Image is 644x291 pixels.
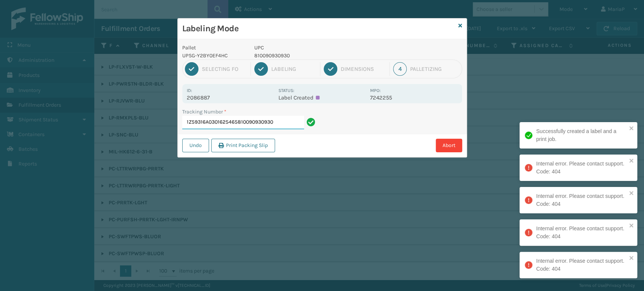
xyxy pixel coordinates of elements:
div: Successfully created a label and a print job. [536,127,627,143]
div: Labeling [271,66,317,72]
p: Label Created [278,94,366,101]
div: Internal error. Please contact support. Code: 404 [536,160,627,176]
p: 7242255 [370,94,457,101]
button: Print Packing Slip [211,139,275,152]
button: Undo [182,139,209,152]
p: 2086887 [187,94,274,101]
div: Dimensions [341,66,386,72]
div: 3 [324,62,337,76]
label: Status: [278,88,294,93]
p: Pallet [182,44,246,52]
div: 2 [254,62,268,76]
p: UPSG-Y2BY0EF4HC [182,52,246,60]
h3: Labeling Mode [182,23,455,34]
button: close [629,190,634,197]
label: Id: [187,88,192,93]
button: Abort [436,139,462,152]
div: Palletizing [410,66,459,72]
button: close [629,125,634,132]
button: close [629,222,634,230]
p: UPC [254,44,366,52]
div: 1 [185,62,198,76]
div: 4 [393,62,407,76]
div: Internal error. Please contact support. Code: 404 [536,225,627,240]
div: Internal error. Please contact support. Code: 404 [536,192,627,208]
div: Internal error. Please contact support. Code: 404 [536,257,627,273]
div: Selecting FO [202,66,247,72]
label: MPO: [370,88,381,93]
button: close [629,255,634,262]
p: 810090930930 [254,52,366,60]
label: Tracking Number [182,108,226,116]
button: close [629,158,634,165]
